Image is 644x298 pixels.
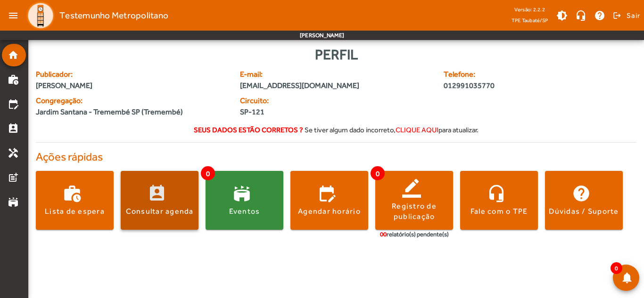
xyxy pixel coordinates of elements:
mat-icon: work_history [8,74,19,85]
button: Lista de espera [36,171,114,230]
span: E-mail: [240,69,433,80]
div: Registro de publicação [375,201,453,222]
div: Eventos [229,206,260,217]
span: Congregação: [36,95,229,106]
mat-icon: handyman [8,147,19,159]
span: Sair [627,8,640,23]
span: 0 [201,166,215,180]
mat-icon: stadium [8,196,19,208]
span: Publicador: [36,69,229,80]
div: relatório(s) pendente(s) [380,230,449,239]
button: Registro de publicação [375,171,453,230]
button: Fale com o TPE [460,171,538,230]
span: 012991035770 [444,80,586,91]
span: 00 [380,231,387,238]
span: Testemunho Metropolitano [59,8,168,23]
span: Telefone: [444,69,586,80]
mat-icon: edit_calendar [8,98,19,110]
span: clique aqui [396,126,438,134]
mat-icon: perm_contact_calendar [8,123,19,134]
button: Dúvidas / Suporte [545,171,623,230]
span: 0 [611,262,622,274]
div: Perfil [36,44,636,65]
span: [EMAIL_ADDRESS][DOMAIN_NAME] [240,80,433,91]
button: Eventos [206,171,283,230]
button: Agendar horário [290,171,368,230]
span: 0 [371,166,385,180]
span: TPE Taubaté/SP [512,16,548,25]
div: Agendar horário [298,206,361,217]
mat-icon: post_add [8,172,19,183]
span: [PERSON_NAME] [36,80,229,91]
div: Lista de espera [45,206,105,217]
button: Sair [611,8,640,23]
strong: Seus dados estão corretos ? [194,126,303,134]
div: Dúvidas / Suporte [549,206,619,217]
h4: Ações rápidas [36,150,636,164]
mat-icon: home [8,49,19,61]
span: Jardim Santana - Tremembé SP (Tremembé) [36,106,183,118]
div: Fale com o TPE [471,206,528,217]
span: SP-121 [240,106,330,118]
span: Circuito: [240,95,330,106]
button: Consultar agenda [121,171,198,230]
img: Logo TPE [26,1,55,30]
div: Consultar agenda [126,206,194,217]
span: Se tiver algum dado incorreto, para atualizar. [305,126,479,134]
div: Versão: 2.2.2 [512,4,548,16]
a: Testemunho Metropolitano [23,1,168,30]
mat-icon: menu [4,6,23,25]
